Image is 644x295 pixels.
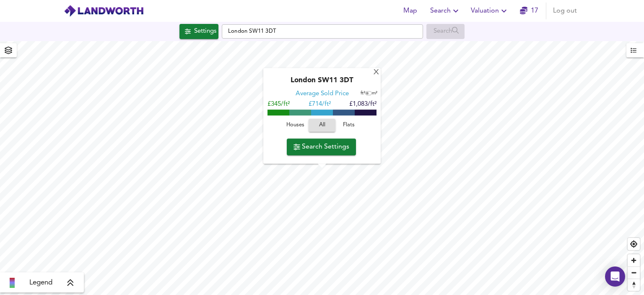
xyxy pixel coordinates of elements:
[520,5,538,17] a: 17
[293,141,349,153] span: Search Settings
[338,121,360,131] span: Flats
[309,102,331,108] span: £ 714/ft²
[400,5,420,17] span: Map
[628,279,640,291] button: Reset bearing to north
[605,266,625,287] div: Open Intercom Messenger
[179,24,218,39] div: Click to configure Search Settings
[267,102,290,108] span: £345/ft²
[349,102,377,108] span: £1,083/ft²
[628,266,640,279] button: Zoom out
[471,5,509,17] span: Valuation
[296,90,349,99] div: Average Sold Price
[313,121,331,131] span: All
[222,24,423,39] input: Enter a location...
[516,3,543,19] button: 17
[179,24,218,39] button: Settings
[267,77,377,90] div: London SW11 3DT
[64,5,144,17] img: logo
[373,69,380,77] div: X
[553,5,577,17] span: Log out
[550,3,580,19] button: Log out
[427,3,464,19] button: Search
[426,24,465,39] div: Enable a Source before running a Search
[282,119,309,132] button: Houses
[397,3,423,19] button: Map
[29,278,52,288] span: Legend
[372,91,377,96] span: m²
[467,3,512,19] button: Valuation
[628,238,640,250] button: Find my location
[194,26,216,37] div: Settings
[361,91,365,96] span: ft²
[309,119,335,132] button: All
[287,138,356,155] button: Search Settings
[335,119,362,132] button: Flats
[628,254,640,266] button: Zoom in
[430,5,461,17] span: Search
[628,267,640,279] span: Zoom out
[628,279,640,291] span: Reset bearing to north
[284,121,306,131] span: Houses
